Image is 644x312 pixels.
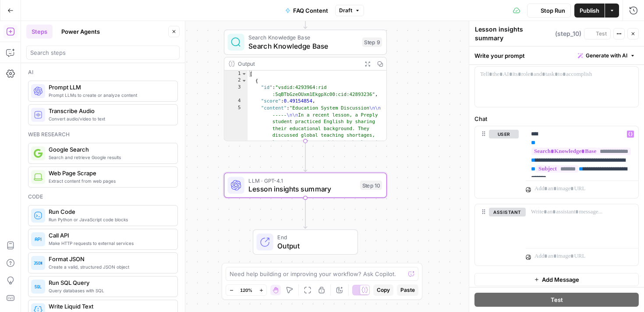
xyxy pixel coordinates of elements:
span: Search and retrieve Google results [49,154,170,161]
span: LLM · GPT-4.1 [248,176,356,184]
div: Web research [28,131,178,138]
span: Call API [49,231,170,240]
span: 120% [240,287,252,294]
span: Test [596,30,607,38]
span: Copy [377,286,390,294]
span: Generate with AI [586,52,627,60]
button: Generate with AI [574,50,639,61]
span: Create a valid, structured JSON object [49,263,170,270]
span: Lesson insights summary [248,184,356,194]
div: LLM · GPT-4.1Lesson insights summaryStep 10 [224,173,387,198]
div: Step 10 [360,181,382,190]
span: Google Search [49,145,170,154]
span: Transcribe Audio [49,106,170,115]
span: ( step_10 ) [555,29,581,38]
div: Step 9 [362,38,382,47]
button: Test [474,293,639,307]
span: Toggle code folding, rows 1 through 87 [241,71,247,78]
span: Prompt LLM [49,83,170,92]
div: user [475,126,519,198]
span: Web Page Scrape [49,169,170,177]
span: Search Knowledge Base [248,33,358,42]
button: Test [584,28,611,39]
button: Paste [397,284,418,296]
span: Paste [400,286,415,294]
div: Output [238,60,358,68]
button: assistant [489,208,526,216]
span: Run Code [49,207,170,216]
button: FAQ Content [280,4,333,18]
span: Prompt LLMs to create or analyze content [49,92,170,99]
span: Run SQL Query [49,278,170,287]
div: 1 [224,71,248,78]
div: 2 [224,78,248,85]
span: Test [551,295,563,304]
div: EndOutput [224,230,387,255]
span: Output [277,241,349,251]
button: Publish [574,4,605,18]
span: Write Liquid Text [49,302,170,311]
span: Query databases with SQL [49,287,170,294]
button: user [489,130,519,138]
span: End [277,233,349,241]
button: Steps [26,25,53,39]
button: Draft [335,5,364,16]
span: Run Python or JavaScript code blocks [49,216,170,223]
div: Code [28,193,178,201]
input: Search steps [30,48,176,57]
g: Edge from step_10 to end [304,198,307,229]
span: FAQ Content [293,6,328,15]
span: Convert audio/video to text [49,115,170,122]
div: 3 [224,84,248,98]
span: Format JSON [49,255,170,263]
button: Stop Run [527,4,571,18]
span: Add Message [542,275,579,284]
label: Chat [474,114,639,123]
textarea: Lesson insights summary [475,25,553,43]
button: Add Message [474,273,639,286]
div: Write your prompt [469,46,644,64]
span: Search Knowledge Base [248,41,358,51]
div: 5 [224,105,248,152]
span: Draft [339,7,352,14]
span: Publish [580,6,599,15]
span: Make HTTP requests to external services [49,240,170,247]
div: Ai [28,68,178,76]
div: 4 [224,98,248,105]
div: Search Knowledge BaseSearch Knowledge BaseStep 9Output[ { "id":"vsdid:4293964:rid :5qBTbGzeOUxm1E... [224,30,387,141]
div: assistant [475,204,519,266]
button: Power Agents [56,25,105,39]
span: Extract content from web pages [49,177,170,184]
span: Stop Run [541,6,565,15]
button: Copy [373,284,393,296]
span: Toggle code folding, rows 2 through 18 [241,78,247,85]
g: Edge from step_9 to step_10 [304,141,307,172]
